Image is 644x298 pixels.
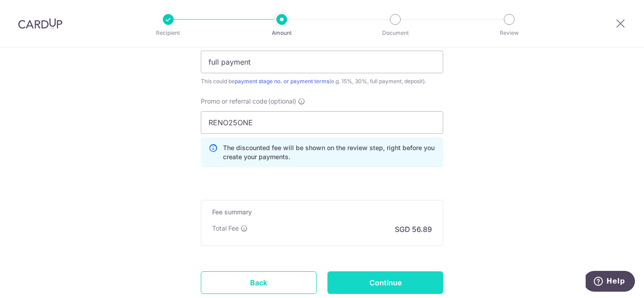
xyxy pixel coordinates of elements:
p: Recipient [135,28,202,38]
iframe: Opens a widget where you can find more information [586,271,635,293]
span: Promo or referral code [201,97,267,106]
p: SGD 56.89 [395,224,432,235]
h5: Fee summary [212,208,432,217]
p: Amount [248,28,315,38]
p: Review [476,28,543,38]
p: Document [362,28,429,38]
p: Total Fee [212,224,239,233]
p: The discounted fee will be shown on the review step, right before you create your payments. [223,143,436,161]
img: CardUp [18,18,62,29]
input: Continue [327,271,443,294]
a: payment stage no. or payment terms [235,78,329,85]
a: Back [201,271,317,294]
span: (optional) [268,97,296,106]
div: This could be (e.g. 15%, 30%, full payment, deposit). [201,77,443,86]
